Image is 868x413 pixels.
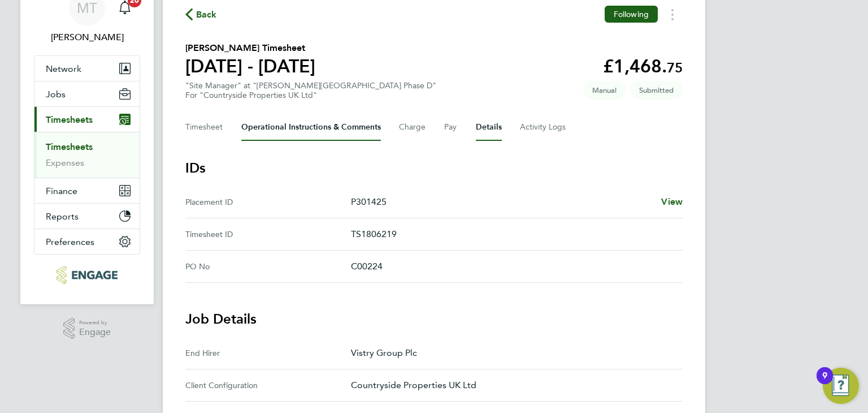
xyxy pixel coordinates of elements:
button: Details [476,114,502,141]
span: MT [77,1,97,15]
span: Back [196,8,217,21]
span: Preferences [46,236,94,247]
button: Following [605,6,658,23]
div: Timesheets [34,132,140,178]
span: This timesheet was manually created. [583,81,626,100]
button: Finance [34,178,140,203]
span: Following [614,9,649,19]
div: PO No [185,260,351,273]
button: Charge [399,114,426,141]
span: This timesheet is Submitted. [630,81,683,100]
div: Placement ID [185,195,351,209]
button: Reports [34,204,140,229]
div: Client Configuration [185,378,351,392]
button: Network [34,56,140,81]
span: 75 [667,59,683,76]
span: Engage [79,328,111,337]
a: Expenses [46,157,84,168]
span: View [661,196,683,207]
a: Powered byEngage [63,318,111,339]
div: End Hirer [185,346,351,360]
a: View [661,195,683,209]
button: Timesheets [34,107,140,132]
div: For "Countryside Properties UK Ltd" [185,91,436,100]
h3: IDs [185,159,683,177]
span: Reports [46,211,79,222]
button: Timesheet [185,114,223,141]
img: acr-ltd-logo-retina.png [57,266,117,284]
button: Back [185,7,217,21]
p: TS1806219 [351,227,674,241]
span: Jobs [46,89,66,100]
span: Network [46,63,81,74]
p: Vistry Group Plc [351,346,674,360]
a: Timesheets [46,141,93,152]
app-decimal: £1,468. [603,55,683,77]
span: Martina Taylor [34,31,140,44]
div: Timesheet ID [185,227,351,241]
div: "Site Manager" at "[PERSON_NAME][GEOGRAPHIC_DATA] Phase D" [185,81,436,100]
button: Jobs [34,81,140,106]
button: Pay [444,114,458,141]
button: Preferences [34,229,140,254]
span: Finance [46,186,77,196]
div: 9 [822,376,827,390]
p: P301425 [351,195,652,209]
h2: [PERSON_NAME] Timesheet [185,41,315,55]
span: Timesheets [46,114,93,125]
button: Operational Instructions & Comments [241,114,381,141]
a: Go to home page [34,266,140,284]
h3: Job Details [185,310,683,328]
button: Activity Logs [520,114,567,141]
button: Open Resource Center, 9 new notifications [823,368,859,404]
h1: [DATE] - [DATE] [185,55,315,78]
p: Countryside Properties UK Ltd [351,378,674,392]
span: Powered by [79,318,111,328]
button: Timesheets Menu [662,6,683,23]
p: C00224 [351,260,674,273]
